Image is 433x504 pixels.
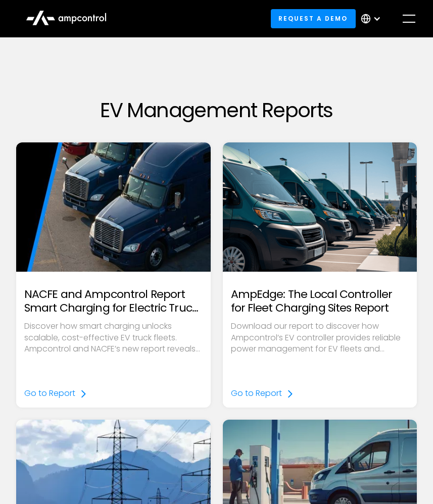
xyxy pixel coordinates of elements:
div: menu [395,5,423,33]
a: Request a demo [271,9,356,28]
p: Discover how smart charging unlocks scalable, cost-effective EV truck fleets. Ampcontrol and NACF... [24,321,203,355]
h2: AmpEdge: The Local Controller for Fleet Charging Sites Report [231,288,409,315]
div: Go to Report [231,388,282,399]
p: Download our report to discover how Ampcontrol’s EV controller provides reliable power management... [231,321,409,355]
h2: NACFE and Ampcontrol Report Smart Charging for Electric Truck Depots [24,288,203,315]
h1: EV Management Reports [16,98,417,122]
a: Go to Report [231,388,294,399]
div: Go to Report [24,388,75,399]
a: Go to Report [24,388,87,399]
